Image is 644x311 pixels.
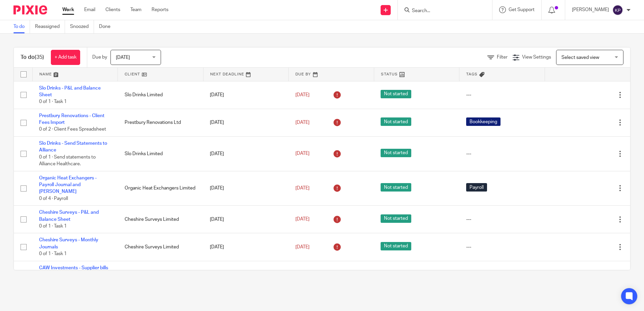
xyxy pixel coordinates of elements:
a: Reassigned [35,20,65,33]
span: [DATE] [295,245,310,249]
div: --- [466,216,538,223]
span: View Settings [522,55,551,60]
td: [DATE] [203,206,289,233]
a: Clients [105,6,120,13]
div: --- [466,92,538,98]
td: Cheshire Surveys Limited [118,206,203,233]
span: Payroll [466,183,487,192]
a: Cheshire Surveys - P&L and Balance Sheet [39,210,99,221]
td: [DATE] [203,261,289,302]
td: Organic Heat Exchangers Limited [118,171,203,206]
a: Cheshire Surveys - Monthly Journals [39,238,98,249]
a: Team [130,6,141,13]
span: Select saved view [561,55,599,60]
span: Not started [381,183,411,192]
a: Snoozed [70,20,94,33]
td: Caw Investments Ltd [118,261,203,302]
div: --- [466,150,538,157]
span: Filter [497,55,508,60]
a: + Add task [51,50,80,65]
span: [DATE] [295,186,310,191]
a: Done [99,20,116,33]
a: Slo Drinks - P&L and Balance Sheet [39,86,101,97]
input: Search [411,8,472,14]
span: Not started [381,214,411,223]
a: Work [62,6,74,13]
span: 0 of 4 · Payroll [39,196,68,201]
td: [DATE] [203,81,289,109]
span: Not started [381,117,411,126]
a: CAW Investments - Supplier bills imported from [PERSON_NAME] [39,266,108,277]
span: [DATE] [295,151,310,156]
span: 0 of 1 · Send statements to Alliance Healthcare. [39,155,96,167]
span: 0 of 1 · Task 1 [39,224,67,229]
a: Reports [152,6,168,13]
span: Tags [466,72,478,76]
img: Pixie [13,5,47,14]
span: (35) [35,55,44,60]
h1: To do [21,54,44,61]
a: Slo Drinks - Send Statements to Alliance [39,141,107,152]
span: 0 of 2 · Client Fees Spreadsheet [39,127,106,132]
p: [PERSON_NAME] [572,6,609,13]
span: Bookkeeping [466,117,501,126]
span: 0 of 1 · Task 1 [39,251,67,256]
td: Prestbury Renovations Ltd [118,109,203,136]
span: Not started [381,149,411,157]
td: [DATE] [203,109,289,136]
td: [DATE] [203,171,289,206]
span: 0 of 1 · Task 1 [39,99,67,104]
span: [DATE] [295,93,310,97]
img: svg%3E [612,5,623,15]
span: Not started [381,90,411,98]
span: [DATE] [116,55,130,60]
a: Email [84,6,95,13]
span: [DATE] [295,120,310,125]
a: Prestbury Renovations - Client Fees Import [39,113,104,125]
p: Due by [92,54,107,61]
span: Get Support [509,7,535,12]
span: Not started [381,242,411,250]
td: [DATE] [203,233,289,261]
div: --- [466,244,538,250]
a: To do [13,20,30,33]
td: Slo Drinks Limited [118,81,203,109]
td: Slo Drinks Limited [118,136,203,171]
td: [DATE] [203,136,289,171]
a: Organic Heat Exchangers - Payroll Journal and [PERSON_NAME] [39,176,97,194]
span: [DATE] [295,217,310,222]
td: Cheshire Surveys Limited [118,233,203,261]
